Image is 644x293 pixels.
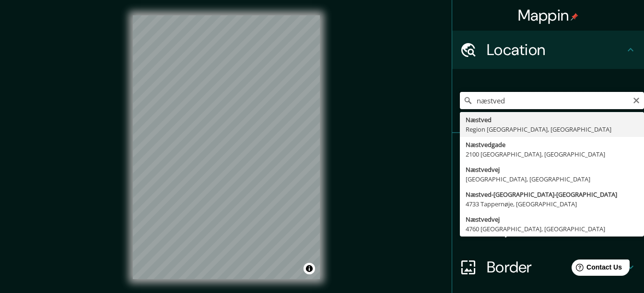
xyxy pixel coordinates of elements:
div: 2100 [GEOGRAPHIC_DATA], [GEOGRAPHIC_DATA] [466,149,638,159]
h4: Location [487,40,625,59]
div: Næstvedvej [466,214,638,224]
div: 4760 [GEOGRAPHIC_DATA], [GEOGRAPHIC_DATA] [466,224,638,234]
div: Border [452,248,644,286]
h4: Border [487,258,625,277]
div: Næstved-[GEOGRAPHIC_DATA]-[GEOGRAPHIC_DATA] [466,190,638,199]
div: Layout [452,210,644,248]
h4: Layout [487,219,625,238]
canvas: Map [133,15,320,279]
div: Næstved [466,115,638,124]
button: Toggle attribution [304,263,315,274]
div: [GEOGRAPHIC_DATA], [GEOGRAPHIC_DATA] [466,174,638,184]
h4: Mappin [518,6,579,25]
div: 4733 Tappernøje, [GEOGRAPHIC_DATA] [466,199,638,209]
button: Clear [632,95,640,104]
iframe: Help widget launcher [559,256,633,282]
div: Region [GEOGRAPHIC_DATA], [GEOGRAPHIC_DATA] [466,124,638,134]
img: pin-icon.png [571,13,578,21]
div: Style [452,171,644,210]
div: Pins [452,133,644,171]
div: Næstvedvej [466,165,638,174]
input: Pick your city or area [460,92,644,109]
div: Næstvedgade [466,140,638,149]
div: Location [452,31,644,69]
